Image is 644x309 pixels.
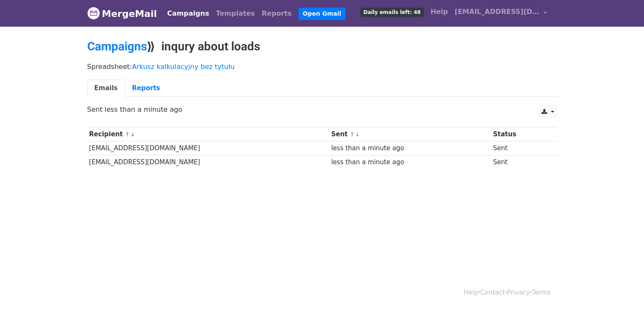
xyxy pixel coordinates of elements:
[87,62,557,71] p: Spreadsheet:
[87,127,329,141] th: Recipient
[164,5,213,22] a: Campaigns
[329,127,491,141] th: Sent
[87,105,557,114] p: Sent less than a minute ago
[491,155,549,169] td: Sent
[331,157,489,167] div: less than a minute ago
[87,155,329,169] td: [EMAIL_ADDRESS][DOMAIN_NAME]
[507,289,530,296] a: Privacy
[331,143,489,153] div: less than a minute ago
[491,127,549,141] th: Status
[299,8,345,20] a: Open Gmail
[350,131,354,138] a: ↑
[125,131,130,138] a: ↑
[360,8,423,17] span: Daily emails left: 48
[464,289,478,296] a: Help
[125,80,167,97] a: Reports
[87,80,125,97] a: Emails
[357,3,427,20] a: Daily emails left: 48
[258,5,295,22] a: Reports
[132,63,235,71] a: Arkusz kalkulacyjny bez tytułu
[355,131,360,138] a: ↓
[491,141,549,155] td: Sent
[532,289,550,296] a: Terms
[451,3,550,23] a: [EMAIL_ADDRESS][DOMAIN_NAME]
[480,289,505,296] a: Contact
[87,141,329,155] td: [EMAIL_ADDRESS][DOMAIN_NAME]
[130,131,135,138] a: ↓
[213,5,258,22] a: Templates
[455,7,539,17] span: [EMAIL_ADDRESS][DOMAIN_NAME]
[87,5,157,22] a: MergeMail
[87,7,100,19] img: MergeMail logo
[87,39,147,53] a: Campaigns
[87,39,557,54] h2: ⟫ inqury about loads
[427,3,451,20] a: Help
